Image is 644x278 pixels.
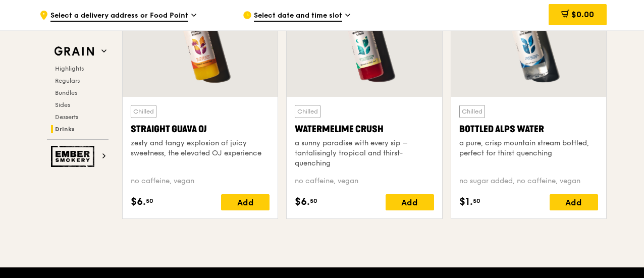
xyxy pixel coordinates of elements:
div: no caffeine, vegan [295,176,434,186]
div: a pure, crisp mountain stream bottled, perfect for thirst quenching [459,138,598,158]
span: Bundles [55,89,77,96]
span: 50 [146,197,153,205]
span: Select date and time slot [254,11,342,22]
div: a sunny paradise with every sip – tantalisingly tropical and thirst-quenching [295,138,434,169]
span: $6. [295,194,310,209]
div: no caffeine, vegan [131,176,270,186]
img: Ember Smokery web logo [51,146,97,167]
span: $0.00 [571,10,594,19]
span: Highlights [55,65,84,72]
span: $6. [131,194,146,209]
div: Bottled Alps Water [459,122,598,136]
span: Regulars [55,77,80,84]
div: Watermelime Crush [295,122,434,136]
span: 50 [310,197,317,205]
span: $1. [459,194,473,209]
div: Add [386,194,434,210]
div: Add [221,194,270,210]
img: Grain web logo [51,42,97,61]
span: 50 [473,197,480,205]
span: Select a delivery address or Food Point [50,11,188,22]
span: Drinks [55,126,75,133]
span: Sides [55,101,70,108]
div: Straight Guava OJ [131,122,270,136]
span: Desserts [55,114,78,121]
div: Chilled [131,105,156,118]
div: Add [550,194,598,210]
div: no sugar added, no caffeine, vegan [459,176,598,186]
div: Chilled [295,105,320,118]
div: zesty and tangy explosion of juicy sweetness, the elevated OJ experience [131,138,270,158]
div: Chilled [459,105,485,118]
